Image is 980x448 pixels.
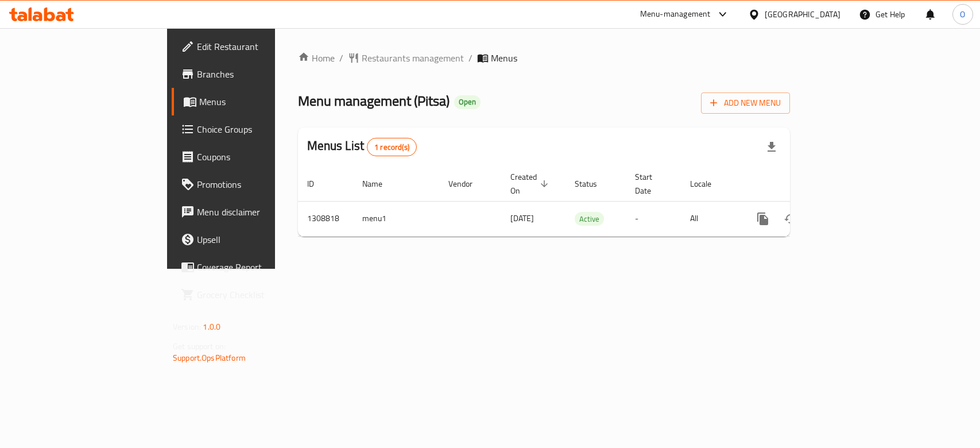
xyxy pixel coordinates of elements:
[172,171,331,198] a: Promotions
[172,281,331,308] a: Grocery Checklist
[448,177,487,191] span: Vendor
[491,51,517,65] span: Menus
[454,95,481,109] div: Open
[575,213,604,226] span: Active
[203,319,220,334] span: 1.0.0
[758,133,785,161] div: Export file
[172,88,331,115] a: Menus
[172,143,331,171] a: Coupons
[681,201,740,236] td: All
[172,60,331,88] a: Branches
[172,115,331,143] a: Choice Groups
[454,97,481,107] span: Open
[362,177,397,191] span: Name
[173,319,201,334] span: Version:
[197,40,321,53] span: Edit Restaurant
[777,205,804,233] button: Change Status
[510,170,552,198] span: Created On
[307,177,329,191] span: ID
[197,233,321,246] span: Upsell
[197,150,321,164] span: Coupons
[197,205,321,219] span: Menu disclaimer
[172,226,331,253] a: Upsell
[710,96,781,110] span: Add New Menu
[468,51,472,65] li: /
[575,177,612,191] span: Status
[172,198,331,226] a: Menu disclaimer
[353,201,439,236] td: menu1
[197,67,321,81] span: Branches
[172,33,331,60] a: Edit Restaurant
[339,51,343,65] li: /
[298,88,450,114] span: Menu management ( Pitsa )
[199,95,321,109] span: Menus
[367,142,416,153] span: 1 record(s)
[197,260,321,274] span: Coverage Report
[960,8,965,21] span: O
[635,170,667,198] span: Start Date
[640,7,711,21] div: Menu-management
[197,122,321,136] span: Choice Groups
[173,339,226,354] span: Get support on:
[690,177,726,191] span: Locale
[172,253,331,281] a: Coverage Report
[298,51,790,65] nav: breadcrumb
[298,167,869,237] table: enhanced table
[197,177,321,191] span: Promotions
[740,167,869,202] th: Actions
[307,137,417,156] h2: Menus List
[765,8,840,21] div: [GEOGRAPHIC_DATA]
[173,350,246,365] a: Support.OpsPlatform
[510,211,534,226] span: [DATE]
[626,201,681,236] td: -
[362,51,464,65] span: Restaurants management
[197,288,321,302] span: Grocery Checklist
[701,92,790,114] button: Add New Menu
[749,205,777,233] button: more
[367,138,417,156] div: Total records count
[348,51,464,65] a: Restaurants management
